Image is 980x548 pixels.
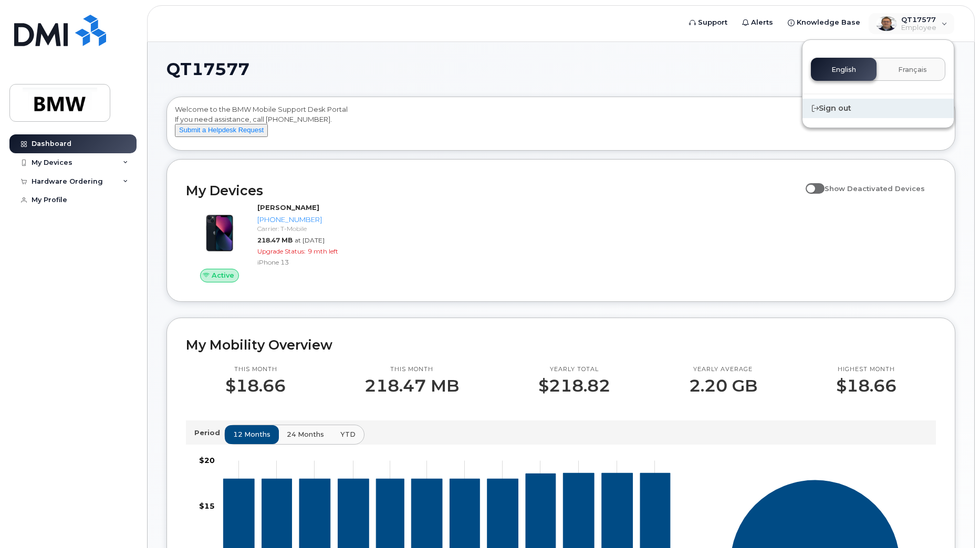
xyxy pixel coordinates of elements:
[175,124,268,137] button: Submit a Helpdesk Request
[257,258,360,267] div: iPhone 13
[194,208,245,258] img: image20231002-3703462-1ig824h.jpeg
[257,247,306,255] span: Upgrade Status:
[212,270,234,280] span: Active
[364,376,459,395] p: 218.47 MB
[257,203,319,212] strong: [PERSON_NAME]
[538,376,610,395] p: $218.82
[257,224,360,233] div: Carrier: T-Mobile
[689,365,757,374] p: Yearly average
[308,247,338,255] span: 9 mth left
[186,203,364,282] a: Active[PERSON_NAME][PHONE_NUMBER]Carrier: T-Mobile218.47 MBat [DATE]Upgrade Status:9 mth leftiPho...
[257,236,293,244] span: 218.47 MB
[225,376,286,395] p: $18.66
[802,99,954,118] div: Sign out
[836,365,896,374] p: Highest month
[175,104,947,146] div: Welcome to the BMW Mobile Support Desk Portal If you need assistance, call [PHONE_NUMBER].
[287,429,324,439] span: 24 months
[806,178,814,187] input: Show Deactivated Devices
[689,376,757,395] p: 2.20 GB
[898,66,927,74] span: Français
[186,337,936,353] h2: My Mobility Overview
[364,365,459,374] p: This month
[257,215,360,225] div: [PHONE_NUMBER]
[199,456,215,465] tspan: $20
[225,365,286,374] p: This month
[825,184,925,193] span: Show Deactivated Devices
[166,61,249,77] span: QT17577
[295,236,325,244] span: at [DATE]
[934,502,972,540] iframe: Messenger Launcher
[836,376,896,395] p: $18.66
[340,429,356,439] span: YTD
[199,501,215,511] tspan: $15
[186,183,800,198] h2: My Devices
[194,428,224,438] p: Period
[538,365,610,374] p: Yearly total
[175,125,268,134] a: Submit a Helpdesk Request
